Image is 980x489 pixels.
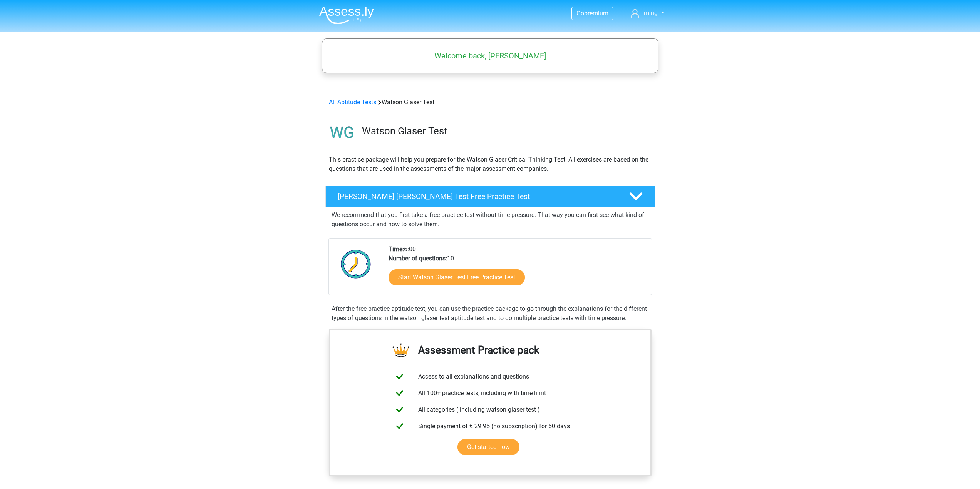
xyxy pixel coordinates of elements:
div: 6:00 10 [383,245,651,295]
span: Go [576,10,584,17]
h5: Welcome back, [PERSON_NAME] [326,51,655,60]
span: premium [584,10,608,17]
a: All Aptitude Tests [329,98,376,106]
a: Get started now [457,439,519,455]
a: Start Watson Glaser Test Free Practice Test [389,269,525,285]
b: Time: [389,245,404,253]
a: [PERSON_NAME] [PERSON_NAME] Test Free Practice Test [322,186,658,207]
h4: [PERSON_NAME] [PERSON_NAME] Test Free Practice Test [338,192,616,201]
div: Watson Glaser Test [326,98,655,107]
img: Clock [337,245,375,283]
p: We recommend that you first take a free practice test without time pressure. That way you can fir... [332,210,649,229]
b: Number of questions: [389,255,447,262]
div: After the free practice aptitude test, you can use the practice package to go through the explana... [328,304,652,323]
span: ming [644,9,658,17]
img: watson glaser test [326,116,358,149]
p: This practice package will help you prepare for the Watson Glaser Critical Thinking Test. All exe... [329,155,652,174]
img: Assessly [319,6,374,24]
a: ming [628,8,667,18]
a: Gopremium [572,8,613,18]
h3: Watson Glaser Test [362,125,649,137]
